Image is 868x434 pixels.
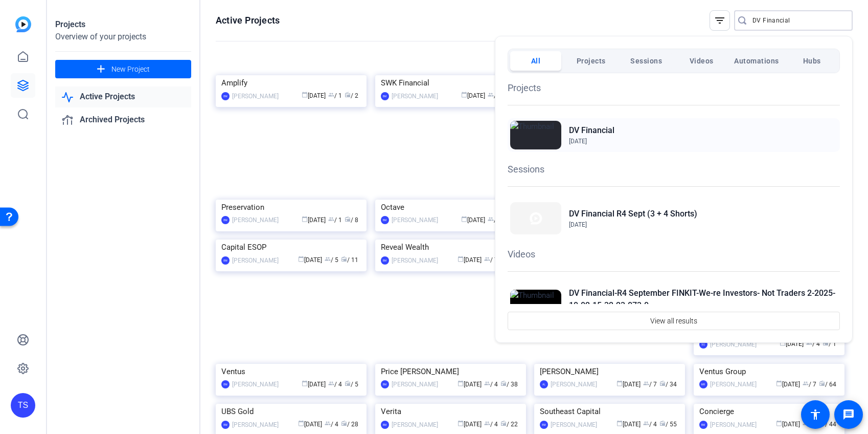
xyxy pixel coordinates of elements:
h1: Sessions [508,162,840,176]
span: Videos [690,52,714,70]
h1: Videos [508,247,840,261]
span: Projects [577,52,606,70]
span: Sessions [630,52,662,70]
span: View all results [650,311,697,331]
img: Thumbnail [510,121,561,149]
span: Hubs [803,52,821,70]
h2: DV Financial-R4 September FINKIT-We-re Investors- Not Traders 2-2025-10-02-15-32-23-073-0 [569,287,837,312]
span: Automations [734,52,779,70]
h1: Projects [508,81,840,95]
img: Thumbnail [510,202,561,234]
h2: DV Financial [569,124,614,137]
span: All [531,52,541,70]
span: [DATE] [569,138,587,145]
button: View all results [508,312,840,330]
img: Thumbnail [510,290,561,318]
h2: DV Financial R4 Sept (3 + 4 Shorts) [569,208,697,220]
span: [DATE] [569,221,587,228]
